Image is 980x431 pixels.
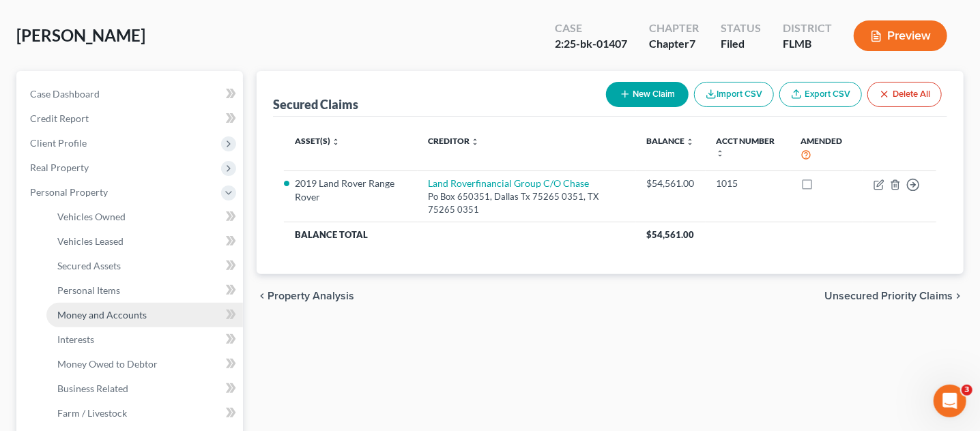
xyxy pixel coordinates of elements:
a: Acct Number unfold_more [717,136,775,158]
div: Status [721,20,761,36]
span: Unsecured Priority Claims [824,291,953,301]
button: chevron_left Property Analysis [257,291,354,301]
div: 1015 [717,177,779,190]
a: Interests [46,327,243,352]
div: Filed [721,36,761,52]
span: 7 [689,37,695,50]
a: Money Owed to Debtor [46,352,243,376]
span: Money and Accounts [57,309,147,321]
a: Creditor unfold_more [429,136,480,146]
a: Farm / Livestock [46,401,243,426]
iframe: Intercom live chat [934,385,966,417]
span: Case Dashboard [30,88,100,100]
li: 2019 Land Rover Range Rover [295,177,407,204]
button: New Claim [606,82,689,107]
div: Chapter [649,36,699,52]
button: Import CSV [694,82,774,107]
a: Credit Report [19,106,243,131]
a: Land Roverfinancial Group C/O Chase [429,177,590,189]
th: Balance Total [284,222,636,247]
a: Money and Accounts [46,303,243,327]
span: [PERSON_NAME] [16,25,145,45]
span: Personal Items [57,284,120,296]
button: Delete All [867,82,942,107]
span: Money Owed to Debtor [57,358,158,370]
a: Business Related [46,376,243,401]
span: Property Analysis [268,291,354,301]
div: Case [555,20,627,36]
i: chevron_left [257,291,268,301]
span: Credit Report [30,113,89,124]
span: Farm / Livestock [57,407,127,419]
div: $54,561.00 [647,177,695,190]
a: Export CSV [779,82,862,107]
span: $54,561.00 [647,229,695,240]
span: Interests [57,333,94,345]
span: Personal Property [30,186,108,198]
span: Business Related [57,383,128,394]
div: Po Box 650351, Dallas Tx 75265 0351, TX 75265 0351 [429,190,625,215]
span: Real Property [30,162,89,173]
div: District [783,20,832,36]
i: unfold_more [332,138,340,146]
a: Asset(s) unfold_more [295,136,340,146]
i: unfold_more [687,138,695,146]
span: Secured Assets [57,260,121,271]
a: Vehicles Leased [46,229,243,254]
a: Case Dashboard [19,82,243,106]
a: Personal Items [46,278,243,303]
i: unfold_more [472,138,480,146]
span: Vehicles Owned [57,211,126,222]
div: FLMB [783,36,832,52]
span: Client Profile [30,137,87,149]
a: Balance unfold_more [647,136,695,146]
i: chevron_right [953,291,964,301]
button: Preview [854,20,947,51]
i: unfold_more [717,149,725,158]
span: 3 [962,385,972,396]
div: Secured Claims [273,96,358,113]
div: Chapter [649,20,699,36]
a: Secured Assets [46,254,243,278]
button: Unsecured Priority Claims chevron_right [824,291,964,301]
div: 2:25-bk-01407 [555,36,627,52]
a: Vehicles Owned [46,205,243,229]
span: Vehicles Leased [57,235,124,247]
th: Amended [790,128,863,170]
